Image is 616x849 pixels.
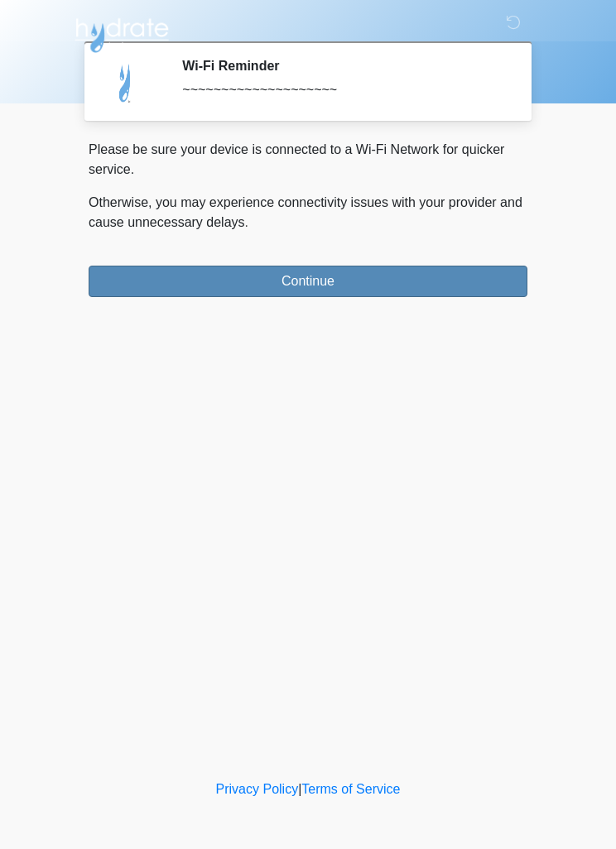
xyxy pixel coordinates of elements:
[89,193,527,233] p: Otherwise, you may experience connectivity issues with your provider and cause unnecessary delays
[72,12,171,54] img: Hydrate IV Bar - Scottsdale Logo
[216,782,299,796] a: Privacy Policy
[245,215,248,229] span: .
[301,782,400,796] a: Terms of Service
[101,58,151,108] img: Agent Avatar
[89,140,527,180] p: Please be sure your device is connected to a Wi-Fi Network for quicker service.
[89,266,527,297] button: Continue
[298,782,301,796] a: |
[182,80,503,100] div: ~~~~~~~~~~~~~~~~~~~~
